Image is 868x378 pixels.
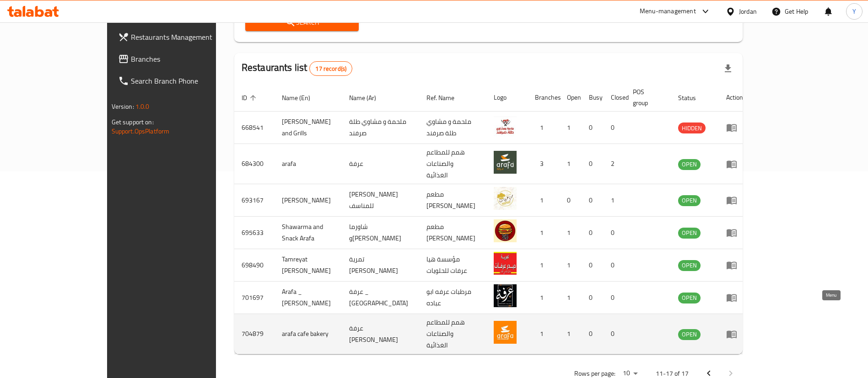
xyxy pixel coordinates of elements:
[604,144,625,184] td: 2
[528,112,560,144] td: 1
[419,249,486,282] td: مؤسسة هيا عرفات للحلويات
[494,151,517,174] img: arafa
[678,260,701,271] span: OPEN
[739,6,757,16] div: Jordan
[604,314,625,354] td: 0
[342,184,419,217] td: [PERSON_NAME] للمناسف
[560,282,582,314] td: 1
[604,249,625,282] td: 0
[342,112,419,144] td: ملحمة و مشاوي طلة صرفند
[528,314,560,354] td: 1
[678,293,701,303] span: OPEN
[419,282,486,314] td: مرطبات عرفه ابو عباده
[419,144,486,184] td: همم للمطاعم والصناعات الغذائية
[342,144,419,184] td: عرفة
[640,6,696,17] div: Menu-management
[726,159,743,170] div: Menu
[582,217,604,249] td: 0
[131,32,245,43] span: Restaurants Management
[275,112,342,144] td: [PERSON_NAME] and Grills
[678,159,701,170] span: OPEN
[582,184,604,217] td: 0
[717,58,739,80] div: Export file
[678,228,701,238] span: OPEN
[342,217,419,249] td: شاورما و[PERSON_NAME]
[726,122,743,133] div: Menu
[604,282,625,314] td: 0
[253,17,351,28] span: Search
[678,92,708,103] span: Status
[726,195,743,206] div: Menu
[560,217,582,249] td: 1
[111,70,252,92] a: Search Branch Phone
[275,282,342,314] td: Arafa _ [PERSON_NAME]
[131,75,245,86] span: Search Branch Phone
[528,84,560,112] th: Branches
[242,61,352,76] h2: Restaurants list
[342,282,419,314] td: عرفة _ [GEOGRAPHIC_DATA]
[678,195,701,206] span: OPEN
[678,260,701,271] div: OPEN
[419,112,486,144] td: ملحمة و مشاوي طلة صرفند
[678,329,701,340] span: OPEN
[342,314,419,354] td: عرفة [PERSON_NAME]
[494,187,517,210] img: Manasaf Hamzeh Arafat
[560,112,582,144] td: 1
[560,314,582,354] td: 1
[719,84,750,112] th: Action
[234,144,275,184] td: 684300
[560,144,582,184] td: 1
[726,260,743,271] div: Menu
[275,144,342,184] td: arafa
[678,293,701,303] div: OPEN
[678,123,706,133] span: HIDDEN
[494,321,517,344] img: arafa cafe bakery
[275,217,342,249] td: Shawarma and Snack Arafa
[234,314,275,354] td: 704879
[419,314,486,354] td: همم للمطاعم والصناعات الغذائية
[234,112,275,144] td: 668541
[234,217,275,249] td: 695633
[111,48,252,70] a: Branches
[633,86,660,108] span: POS group
[419,217,486,249] td: مطعم [PERSON_NAME]
[234,184,275,217] td: 693167
[275,249,342,282] td: Tamreyat [PERSON_NAME]
[131,53,245,64] span: Branches
[528,184,560,217] td: 1
[528,282,560,314] td: 1
[275,184,342,217] td: [PERSON_NAME]
[582,314,604,354] td: 0
[135,101,150,112] span: 1.0.0
[582,282,604,314] td: 0
[419,184,486,217] td: مطعم [PERSON_NAME]
[349,92,388,103] span: Name (Ar)
[604,184,625,217] td: 1
[604,84,625,112] th: Closed
[426,92,466,103] span: Ref. Name
[582,112,604,144] td: 0
[112,125,170,137] a: Support.OpsPlatform
[528,249,560,282] td: 1
[560,249,582,282] td: 1
[726,227,743,238] div: Menu
[494,219,517,242] img: Shawarma and Snack Arafa
[494,114,517,137] img: Talat Sarafand Butchery and Grills
[528,144,560,184] td: 3
[582,84,604,112] th: Busy
[112,101,134,112] span: Version:
[112,116,154,128] span: Get support on:
[582,249,604,282] td: 0
[494,284,517,307] img: Arafa _ Sharea Al Falater
[494,252,517,275] img: Tamreyat Haidar Arafat
[852,6,856,16] span: Y
[111,26,252,48] a: Restaurants Management
[342,249,419,282] td: تمرية [PERSON_NAME]
[560,184,582,217] td: 0
[678,159,701,170] div: OPEN
[234,282,275,314] td: 701697
[528,217,560,249] td: 1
